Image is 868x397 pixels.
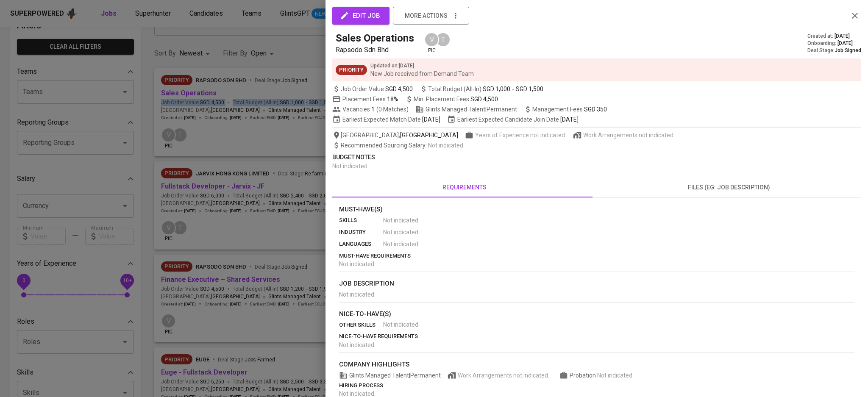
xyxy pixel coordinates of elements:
span: Work Arrangements not indicated. [583,131,675,139]
p: nice-to-have requirements [339,332,854,341]
span: Job Signed [835,47,861,53]
span: [DATE] [560,115,579,124]
span: Earliest Expected Candidate Join Date [447,115,579,124]
span: Not indicated . [339,261,376,267]
p: languages [339,240,383,248]
span: SGD 1,500 [516,85,543,93]
span: Probation [570,372,597,379]
span: Placement Fees [342,96,398,103]
span: [DATE] [422,115,440,124]
span: [GEOGRAPHIC_DATA] , [332,131,458,139]
span: Recommended Sourcing Salary : [341,142,428,149]
span: 18% [387,96,398,103]
span: Total Budget (All-In) [420,85,543,93]
span: Not indicated . [339,341,376,348]
p: skills [339,216,383,225]
button: edit job [332,7,389,25]
span: 1 [370,105,375,114]
span: SGD 4,500 [385,85,413,93]
span: Not indicated . [383,320,420,329]
span: Priority [336,66,367,74]
span: Not indicated . [597,372,634,379]
span: Rapsodo Sdn Bhd [336,46,389,54]
span: Job Order Value [332,85,413,93]
span: Min. Placement Fees [414,96,498,103]
span: Not indicated . [383,228,420,236]
p: hiring process [339,381,854,390]
span: Work Arrangements not indicated. [458,371,549,380]
div: T [436,32,451,47]
div: pic [424,32,439,54]
span: Years of Experience not indicated. [475,131,566,139]
span: Not indicated . [332,163,369,169]
p: company highlights [339,360,854,369]
span: Not indicated . [339,390,376,397]
p: Must-Have(s) [339,205,854,214]
span: [GEOGRAPHIC_DATA] [400,131,458,139]
span: files (eg: job description) [602,182,856,193]
span: requirements [337,182,592,193]
p: New Job received from Demand Team [370,69,474,78]
span: SGD 1,000 [483,85,510,93]
span: Earliest Expected Match Date [332,115,440,124]
span: Not indicated . [339,291,376,298]
div: Deal Stage : [807,47,861,54]
p: other skills [339,321,383,329]
span: Not indicated . [428,142,465,149]
span: SGD 350 [584,106,607,113]
span: [DATE] [835,33,850,40]
span: Management Fees [532,106,607,113]
p: must-have requirements [339,252,854,260]
span: edit job [342,10,380,21]
button: more actions [393,7,469,25]
span: SGD 4,500 [470,96,498,103]
span: [DATE] [837,40,853,47]
span: Glints Managed Talent | Permanent [415,105,517,114]
span: Not indicated . [383,240,420,248]
p: job description [339,279,854,289]
span: more actions [405,11,448,21]
span: Glints Managed Talent | Permanent [339,371,441,380]
span: Vacancies ( 0 Matches ) [332,105,409,114]
p: industry [339,228,383,236]
div: Created at : [807,33,861,40]
p: Budget Notes [332,153,861,162]
h5: Sales Operations [336,31,414,45]
span: - [512,85,514,93]
p: nice-to-have(s) [339,309,854,319]
div: V [424,32,439,47]
span: Not indicated . [383,216,420,225]
p: Updated on : [DATE] [370,62,474,69]
div: Onboarding : [807,40,861,47]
